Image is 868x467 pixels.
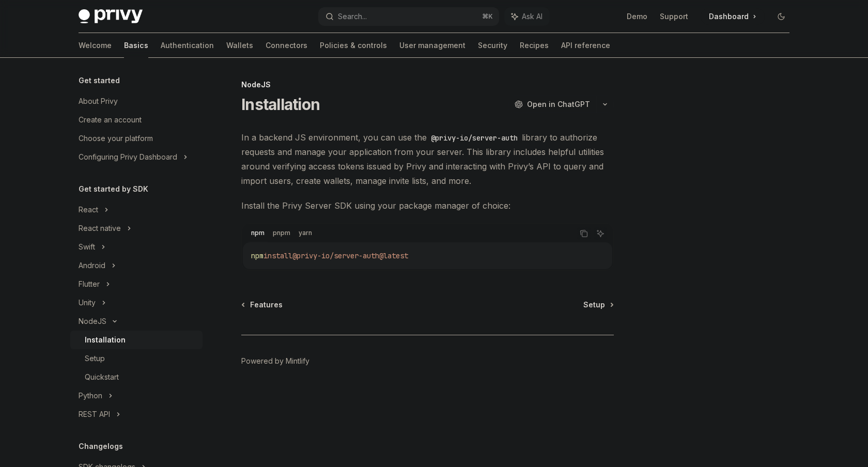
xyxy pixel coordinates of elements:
h5: Get started [79,74,120,87]
div: Flutter [79,278,100,290]
a: Support [660,11,688,22]
div: Setup [85,352,105,365]
a: Wallets [226,33,253,58]
div: npm [248,227,268,239]
code: @privy-io/server-auth [427,132,522,144]
a: Recipes [520,33,549,58]
div: Python [79,390,102,402]
a: About Privy [70,92,203,111]
button: Search...⌘K [318,7,499,26]
div: React [79,204,98,216]
span: Ask AI [522,11,542,22]
div: yarn [296,227,315,239]
button: Open in ChatGPT [508,96,596,113]
span: npm [251,251,263,260]
a: Demo [627,11,647,22]
div: Quickstart [85,371,119,383]
div: Choose your platform [79,132,153,145]
div: pnpm [270,227,293,239]
div: Configuring Privy Dashboard [79,151,177,163]
button: Copy the contents from the code block [577,227,591,240]
a: Quickstart [70,368,203,386]
a: Installation [70,331,203,349]
span: Setup [583,300,605,310]
a: Connectors [266,33,307,58]
a: Features [242,300,283,310]
div: Unity [79,297,96,309]
div: About Privy [79,95,118,107]
h5: Changelogs [79,440,123,453]
div: Swift [79,241,95,253]
div: NodeJS [241,80,614,90]
span: Open in ChatGPT [527,99,590,110]
span: @privy-io/server-auth@latest [292,251,408,260]
div: Android [79,259,105,272]
button: Ask AI [594,227,607,240]
a: Setup [70,349,203,368]
a: Policies & controls [320,33,387,58]
button: Toggle dark mode [773,8,789,25]
h1: Installation [241,95,320,114]
a: Security [478,33,507,58]
div: Create an account [79,114,142,126]
h5: Get started by SDK [79,183,148,195]
a: Authentication [161,33,214,58]
span: In a backend JS environment, you can use the library to authorize requests and manage your applic... [241,130,614,188]
a: Choose your platform [70,129,203,148]
a: User management [399,33,466,58]
div: NodeJS [79,315,106,328]
span: install [263,251,292,260]
img: dark logo [79,9,143,24]
a: Powered by Mintlify [241,356,309,366]
a: API reference [561,33,610,58]
a: Welcome [79,33,112,58]
div: React native [79,222,121,235]
a: Create an account [70,111,203,129]
button: Ask AI [504,7,550,26]
div: REST API [79,408,110,421]
span: Features [250,300,283,310]
a: Basics [124,33,148,58]
div: Search... [338,10,367,23]
a: Setup [583,300,613,310]
span: Install the Privy Server SDK using your package manager of choice: [241,198,614,213]
a: Dashboard [701,8,765,25]
span: ⌘ K [482,12,493,21]
span: Dashboard [709,11,749,22]
div: Installation [85,334,126,346]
